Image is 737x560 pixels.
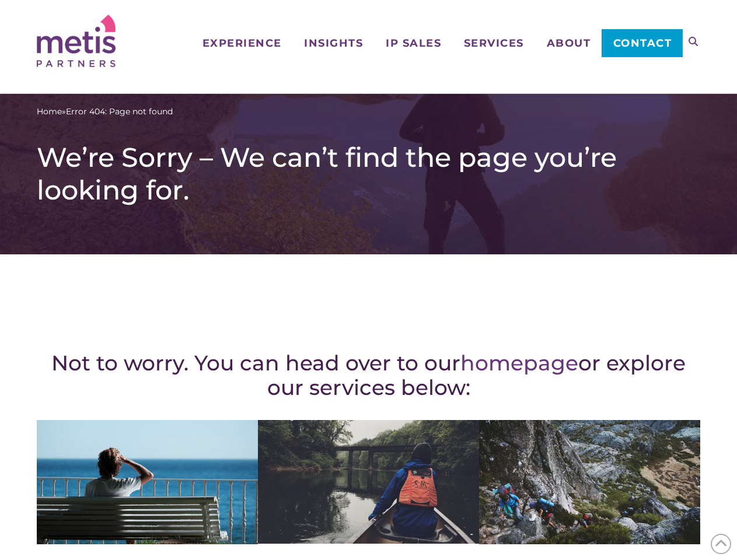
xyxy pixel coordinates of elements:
[37,351,700,400] h2: Not to worry. You can head over to our or explore our services below:
[66,106,173,118] span: Error 404: Page not found
[304,38,363,48] span: Insights
[613,38,672,48] span: Contact
[460,350,578,376] a: homepage
[464,38,524,48] span: Services
[37,106,62,118] a: Home
[547,38,591,48] span: About
[711,534,731,554] span: Back to Top
[202,38,282,48] span: Experience
[37,106,173,118] span: »
[602,29,683,57] a: Contact
[37,15,116,67] img: Metis Partners
[37,141,700,206] h1: We’re Sorry – We can’t find the page you’re looking for.
[386,38,441,48] span: IP Sales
